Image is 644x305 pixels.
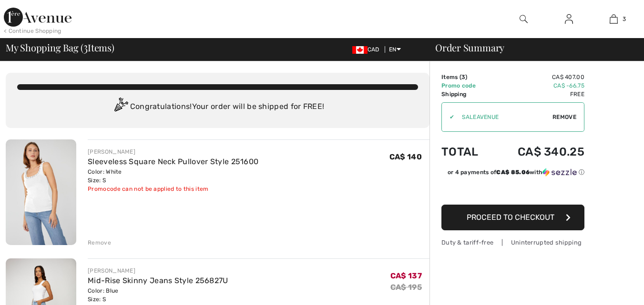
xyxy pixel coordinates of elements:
[441,205,584,230] button: Proceed to Checkout
[448,168,584,177] div: or 4 payments of with
[454,103,552,131] input: Promo code
[88,276,228,285] a: Mid-Rise Skinny Jeans Style 256827U
[441,238,584,247] div: Duty & tariff-free | Uninterrupted shipping
[88,167,258,185] div: Color: White Size: S
[520,13,528,25] img: search the website
[4,27,61,35] div: < Continue Shopping
[441,81,492,90] td: Promo code
[4,8,72,27] img: 1ère Avenue
[441,136,492,168] td: Total
[88,238,111,247] div: Remove
[623,15,626,23] span: 3
[88,148,258,156] div: [PERSON_NAME]
[83,40,88,53] span: 3
[88,266,228,275] div: [PERSON_NAME]
[441,180,584,201] iframe: PayPal-paypal
[466,33,644,305] iframe: Find more information here
[352,46,383,53] span: CAD
[424,43,638,52] div: Order Summary
[88,185,258,193] div: Promocode can not be applied to this item
[352,46,368,54] img: Canadian Dollar
[88,286,228,304] div: Color: Blue Size: S
[441,168,584,180] div: or 4 payments ofCA$ 85.06withSezzle Click to learn more about Sezzle
[111,98,130,117] img: Congratulation2.svg
[390,271,422,280] span: CA$ 137
[6,43,114,52] span: My Shopping Bag ( Items)
[441,90,492,98] td: Shipping
[17,98,418,117] div: Congratulations! Your order will be shipped for FREE!
[389,46,401,53] span: EN
[442,113,454,121] div: ✔
[592,13,636,25] a: 3
[565,13,573,25] img: My Info
[390,283,422,292] s: CA$ 195
[389,152,422,161] span: CA$ 140
[441,73,492,81] td: Items ( )
[461,74,465,80] span: 3
[557,13,581,25] a: Sign In
[610,13,618,25] img: My Bag
[6,139,76,245] img: Sleeveless Square Neck Pullover Style 251600
[88,157,258,166] a: Sleeveless Square Neck Pullover Style 251600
